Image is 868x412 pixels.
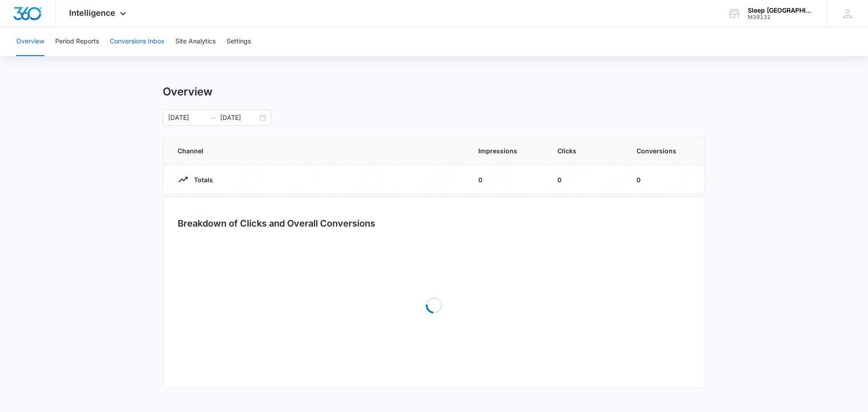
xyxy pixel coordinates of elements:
td: 0 [626,165,705,194]
button: Conversions Inbox [110,27,165,56]
div: account id [748,14,814,20]
h1: Overview [163,85,212,99]
p: Totals [189,175,213,185]
span: swap-right [209,114,217,121]
button: Settings [226,27,251,56]
span: Clicks [557,146,615,156]
span: Channel [178,146,457,156]
td: 0 [547,165,626,194]
span: to [209,114,217,121]
input: Start date [168,113,206,123]
td: 0 [467,165,547,194]
span: Impressions [478,146,536,156]
button: Site Analytics [175,27,216,56]
button: Overview [16,27,44,56]
h3: Breakdown of Clicks and Overall Conversions [178,217,375,230]
div: account name [748,7,814,14]
button: Period Reports [55,27,99,56]
span: Conversions [637,146,690,156]
input: End date [220,113,258,123]
span: Intelligence [69,8,115,18]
